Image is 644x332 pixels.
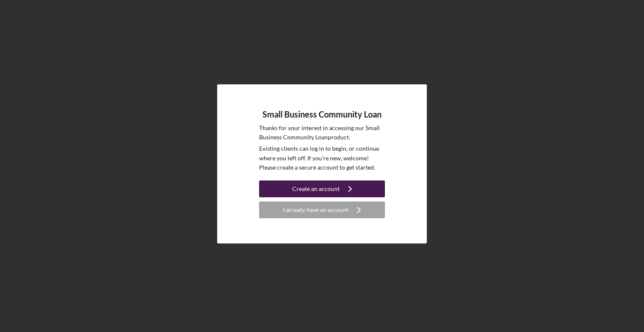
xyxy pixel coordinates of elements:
[292,180,340,197] div: Create an account
[262,110,382,119] h4: Small Business Community Loan
[259,180,385,199] a: Create an account
[259,201,385,218] button: I already have an account
[283,201,348,218] div: I already have an account
[259,180,385,197] button: Create an account
[259,123,385,142] p: Thanks for your interest in accessing our Small Business Community Loan product.
[259,144,385,172] p: Existing clients can log in to begin, or continue where you left off. If you're new, welcome! Ple...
